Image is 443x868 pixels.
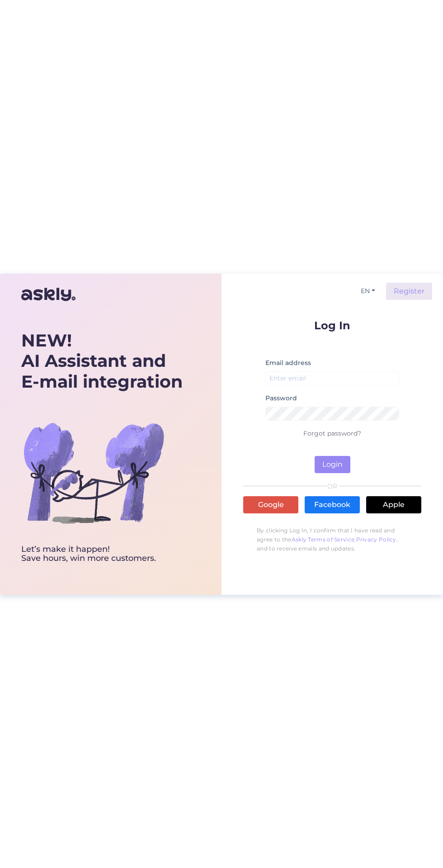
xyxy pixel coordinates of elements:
[243,522,421,558] p: By clicking Log In, I confirm that I have read and agree to the , , and to receive emails and upd...
[21,545,183,563] div: Let’s make it happen! Save hours, win more customers.
[21,400,166,545] img: bg-askly
[265,394,297,403] label: Password
[315,456,350,473] button: Login
[265,358,311,368] label: Email address
[243,320,421,331] p: Log In
[366,496,421,513] a: Apple
[357,285,379,298] button: EN
[303,429,361,437] a: Forgot password?
[326,483,339,489] span: OR
[21,330,72,351] b: NEW!
[21,330,183,392] div: AI Assistant and E-mail integration
[243,496,298,513] a: Google
[265,371,399,385] input: Enter email
[386,283,432,300] a: Register
[305,496,360,513] a: Facebook
[21,284,75,305] img: Askly
[356,536,396,543] a: Privacy Policy
[292,536,355,543] a: Askly Terms of Service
